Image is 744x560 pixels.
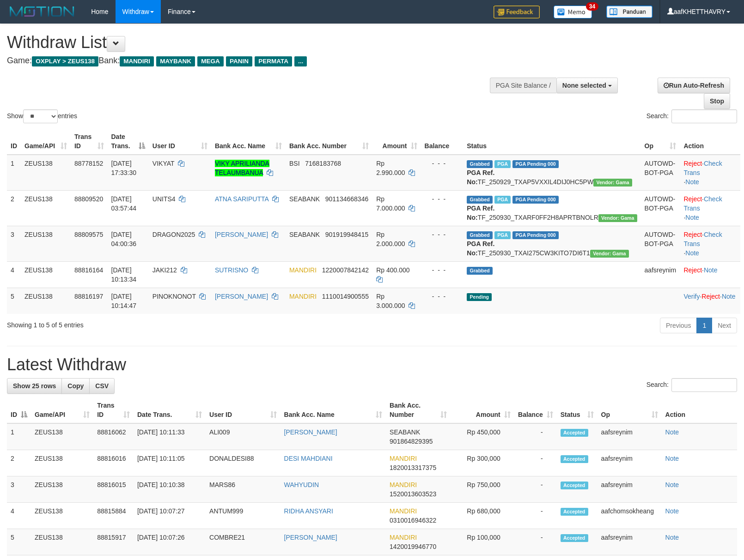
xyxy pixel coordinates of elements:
[152,266,177,274] span: JAKI212
[683,160,722,176] a: Check Trans
[206,476,280,503] td: MARS86
[93,397,134,423] th: Trans ID: activate to sort column ascending
[21,226,71,261] td: ZEUS138
[21,190,71,226] td: ZEUS138
[512,160,559,168] span: PGA Pending
[451,450,514,476] td: Rp 300,000
[120,56,154,66] span: MANDIRI
[197,56,224,66] span: MEGA
[467,160,493,168] span: Grabbed
[683,195,722,212] a: Check Trans
[284,507,333,515] a: RIDHA ANSYARI
[21,128,71,155] th: Game/API: activate to sort column ascending
[390,507,417,515] span: MANDIRI
[606,6,653,18] img: panduan.png
[660,318,697,333] a: Previous
[289,293,317,300] span: MANDIRI
[111,160,137,176] span: [DATE] 17:33:30
[671,378,737,392] input: Search:
[134,476,206,503] td: [DATE] 10:10:38
[325,195,368,203] span: Copy 901134668346 to clipboard
[683,293,700,300] a: Verify
[7,190,21,226] td: 2
[561,482,588,489] span: Accepted
[31,529,93,555] td: ZEUS138
[23,109,58,123] select: Showentries
[463,190,640,226] td: TF_250930_TXARF0FF2H8APRTBNOLR
[206,529,280,555] td: COMBRE21
[215,266,248,274] a: SUTRISNO
[685,178,699,186] a: Note
[665,455,679,462] a: Note
[93,529,134,555] td: 88815917
[111,293,137,309] span: [DATE] 10:14:47
[712,318,737,333] a: Next
[284,481,319,488] a: WAHYUDIN
[641,128,680,155] th: Op: activate to sort column ascending
[322,293,369,300] span: Copy 1110014900555 to clipboard
[111,195,137,212] span: [DATE] 03:57:44
[289,266,317,274] span: MANDIRI
[67,382,84,390] span: Copy
[7,261,21,288] td: 4
[289,231,320,238] span: SEABANK
[7,529,31,555] td: 5
[514,397,557,423] th: Balance: activate to sort column ascending
[514,529,557,555] td: -
[206,423,280,450] td: ALI009
[665,534,679,541] a: Note
[156,56,195,66] span: MAYBANK
[134,529,206,555] td: [DATE] 10:07:26
[685,249,699,257] a: Note
[390,464,436,471] span: Copy 1820013317375 to clipboard
[376,160,405,176] span: Rp 2.990.000
[152,231,195,238] span: DRAGON2025
[390,517,436,524] span: Copy 0310016946322 to clipboard
[95,382,109,390] span: CSV
[463,226,640,261] td: TF_250930_TXAI275CW3KITO7DI6T1
[467,169,494,186] b: PGA Ref. No:
[376,293,405,309] span: Rp 3.000.000
[680,226,740,261] td: · ·
[467,293,492,301] span: Pending
[7,450,31,476] td: 2
[206,450,280,476] td: DONALDESI88
[556,78,618,93] button: None selected
[425,292,460,301] div: - - -
[451,529,514,555] td: Rp 100,000
[325,231,368,238] span: Copy 901919948415 to clipboard
[215,195,268,203] a: ATNA SARIPUTTA
[463,155,640,191] td: TF_250929_TXAP5VXXIL4DIJ0HC5PW
[425,265,460,275] div: - - -
[7,155,21,191] td: 1
[390,490,436,498] span: Copy 1520013603523 to clipboard
[646,378,737,392] label: Search:
[598,450,662,476] td: aafsreynim
[206,503,280,529] td: ANTUM999
[152,160,174,167] span: VIKYAT
[598,423,662,450] td: aafsreynim
[74,231,103,238] span: 88809575
[512,196,559,204] span: PGA Pending
[305,160,341,167] span: Copy 7168183768 to clipboard
[7,226,21,261] td: 3
[467,267,493,275] span: Grabbed
[704,93,730,109] a: Stop
[93,476,134,503] td: 88816015
[593,179,632,187] span: Vendor URL: https://trx31.1velocity.biz
[598,529,662,555] td: aafsreynim
[494,6,540,18] img: Feedback.jpg
[226,56,252,66] span: PANIN
[21,288,71,314] td: ZEUS138
[284,534,337,541] a: [PERSON_NAME]
[514,476,557,503] td: -
[134,503,206,529] td: [DATE] 10:07:27
[683,266,702,274] a: Reject
[111,231,137,247] span: [DATE] 04:00:36
[294,56,307,66] span: ...
[683,231,702,238] a: Reject
[61,378,90,394] a: Copy
[390,481,417,488] span: MANDIRI
[372,128,421,155] th: Amount: activate to sort column ascending
[704,266,718,274] a: Note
